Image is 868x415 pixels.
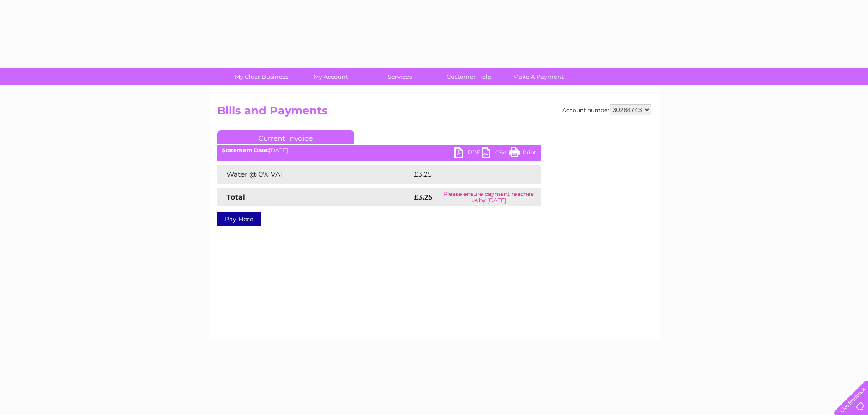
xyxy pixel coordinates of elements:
[362,68,437,85] a: Services
[217,130,354,144] a: Current Invoice
[431,68,507,85] a: Customer Help
[222,147,269,154] b: Statement Date:
[501,68,576,85] a: Make A Payment
[217,165,411,184] td: Water @ 0% VAT
[454,147,482,160] a: PDF
[217,147,541,154] div: [DATE]
[509,147,536,160] a: Print
[414,193,432,201] strong: £3.25
[562,104,651,115] div: Account number
[437,188,540,206] td: Please ensure payment reaches us by [DATE]
[411,165,519,184] td: £3.25
[217,212,261,226] a: Pay Here
[224,68,299,85] a: My Clear Business
[293,68,368,85] a: My Account
[226,193,245,201] strong: Total
[217,104,651,122] h2: Bills and Payments
[482,147,509,160] a: CSV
